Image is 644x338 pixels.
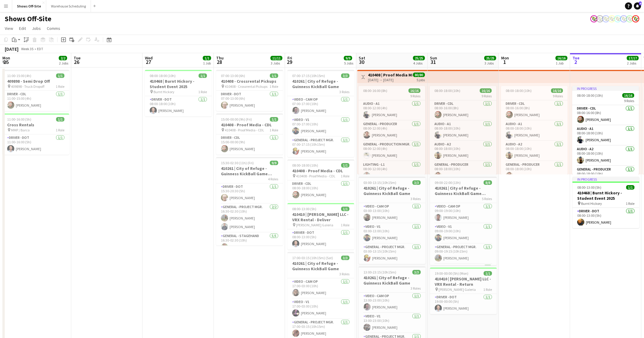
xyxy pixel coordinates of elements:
span: 3 Roles [339,90,349,94]
div: 19:00-00:00 (5h) (Mon)1/1410410 | [PERSON_NAME] LLC - VRX Rental - Return [PERSON_NAME] Galeria1 ... [430,268,497,314]
span: 03:00-13:15 (10h15m) [363,180,396,185]
span: 3/3 [412,270,421,274]
app-card-role: General - Project Mgr.1/109:00-19:15 (10h15m)[PERSON_NAME] [430,244,497,264]
div: EDT [37,47,43,51]
a: View [2,24,16,32]
span: 08:00-18:00 (10h) [434,88,460,93]
div: 5 jobs [417,77,425,82]
app-card-role: Video - V11/107:00-17:00 (10h)[PERSON_NAME] [287,116,354,137]
span: 19:00-00:00 (5h) (Mon) [435,271,468,276]
span: 1/1 [626,185,634,190]
app-user-avatar: Labor Coordinator [590,15,597,22]
span: 08:00-16:00 (8h) [363,88,387,93]
span: Sun [430,55,437,61]
app-user-avatar: Labor Coordinator [632,15,639,22]
span: 4 Roles [268,177,278,181]
span: 1 Role [56,128,64,132]
span: 1 Role [270,128,278,132]
div: 15:00-00:00 (9h) (Fri)1/1410408 - Proof Media - CDL 410408 - Proof Media - CDL1 RoleDriver - CDL1... [216,113,283,155]
app-card-role: General - Producer1/108:00-18:00 (10h)[PERSON_NAME] [501,161,568,182]
span: 3 Roles [411,196,421,201]
h3: 410408 | Proof Media Mix - Virgin Cruise 2025 [368,72,412,78]
div: 08:00-13:00 (5h)1/1410410 | [PERSON_NAME] LLC - VRX Rental - Deliver [PERSON_NAME] Galeria1 RoleD... [287,203,354,250]
a: Jobs [30,24,43,32]
span: 11:00-16:00 (5h) [7,117,31,122]
span: 17/17 [627,56,639,60]
span: 9/9 [344,56,352,60]
div: In progress [572,86,639,91]
app-user-avatar: Labor Coordinator [608,15,615,22]
span: 13:00-23:15 (10h15m) [363,270,396,274]
app-card-role: General - Project Mgr.1/107:00-17:15 (10h15m)[PERSON_NAME] [287,137,354,157]
span: Thu [216,55,224,61]
h3: 410410 | [PERSON_NAME] LLC - VRX Rental - Deliver [287,212,354,222]
a: Comms [44,24,63,32]
span: 1 Role [483,287,492,292]
app-card-role: Driver - DOT1/111:00-16:00 (5h)[PERSON_NAME] [2,134,69,155]
h3: 410410 | [PERSON_NAME] LLC - VRX Rental - Return [430,276,497,287]
a: Edit [17,24,28,32]
app-card-role: Audio - A11/108:00-18:00 (10h)[PERSON_NAME] [572,125,639,146]
app-card-role: Video - V11/109:00-19:00 (10h)[PERSON_NAME] [430,223,497,244]
app-job-card: 08:00-18:00 (10h)1/1410468 | Burnt Hickory - Student Event 2025 Burnt Hickory1 RoleDriver - DOT1/... [145,70,212,116]
span: 08:00-18:00 (10h) [150,73,176,78]
app-card-role: Audio - A11/108:00-18:00 (10h)[PERSON_NAME] [430,121,496,141]
h3: 410468 | Burnt Hickory - Student Event 2025 [145,79,212,89]
app-card-role: Video - V11/113:00-23:00 (10h)[PERSON_NAME] [359,313,425,333]
app-card-role: Video - V11/103:00-13:00 (10h)[PERSON_NAME] [359,223,425,244]
span: 31 [429,59,437,65]
div: 3 Jobs [484,61,496,65]
span: 3 Roles [339,272,349,276]
app-card-role: General - Producer1/108:00-12:00 (4h)[PERSON_NAME] [358,121,425,141]
span: 08:00-13:00 (5h) [292,207,316,211]
app-card-role: Audio - A11/108:00-18:00 (10h)[PERSON_NAME] [501,121,568,141]
app-job-card: 08:00-18:00 (10h)16/169 RolesDriver - CDL1/108:00-16:00 (8h)[PERSON_NAME]Audio - A11/108:00-18:00... [501,86,568,174]
span: View [5,26,13,31]
app-job-card: 07:00-13:00 (6h)1/1410408 - Crossrental Pickups 410408 - Crossrental Pickups1 RoleDriver - DOT1/1... [216,70,283,111]
h3: 410261 | City of Refuge - Guinness KickBall Game [287,261,354,271]
div: 2 Jobs [627,61,638,65]
app-job-card: 03:00-13:15 (10h15m)3/3410261 | City of Refuge - Guinness KickBall Game3 RolesVideo - Cam Op1/103... [359,177,425,264]
app-job-card: 07:00-17:15 (10h15m)3/3410261 | City of Refuge - Guinness KickBall Game3 RolesVideo - Cam Op1/107... [287,70,354,157]
span: 1/1 [484,271,492,276]
span: 1 [500,59,509,65]
span: 08:00-18:00 (10h) [292,163,318,168]
app-card-role: Driver - DOT1/108:00-13:00 (5h)[PERSON_NAME] [287,229,354,250]
div: 1 Job [556,61,567,65]
span: 27 [144,59,153,65]
h3: 409898 - Semi Drop Off [2,79,69,84]
span: 1 Role [341,223,349,227]
span: Jobs [32,26,41,31]
app-user-avatar: Labor Coordinator [614,15,621,22]
app-job-card: 08:00-18:00 (10h)1/1410408 - Proof Media - CDL 410408 - Proof Media - CDL1 RoleDriver - CDL1/108:... [287,159,354,201]
app-card-role: Driver - CDL1/108:00-16:00 (8h)[PERSON_NAME] [430,100,496,121]
span: 16/16 [622,93,634,98]
app-card-role: Driver - DOT1/115:30-20:30 (5h)[PERSON_NAME] [216,183,283,204]
app-job-card: In progress08:00-13:00 (5h)1/1410468 | Burnt Hickory - Student Event 2025 Burnt Hickory1 RoleDriv... [572,177,639,228]
span: 1 Role [198,90,207,94]
h1: Shows Off-Site [5,14,51,23]
span: Sat [359,55,365,61]
span: 16/16 [555,56,567,60]
span: 1/1 [203,56,211,60]
app-card-role: Video - Cam Op1/117:00-03:00 (10h)[PERSON_NAME] [287,278,354,299]
span: 07:00-17:15 (10h15m) [292,73,325,78]
span: 29 [287,59,292,65]
span: 16/16 [480,88,492,93]
span: Tue [572,55,580,61]
div: 2 Jobs [59,61,68,65]
app-card-role: Driver - DOT1/108:00-18:00 (10h)[PERSON_NAME] [145,96,212,116]
div: 5 Jobs [344,61,353,65]
span: 15:30-02:30 (11h) (Fri) [221,161,254,165]
div: [DATE] [5,46,18,52]
span: 2/2 [59,56,67,60]
span: 08:00-13:00 (5h) [577,185,601,190]
span: 25/25 [413,56,425,60]
span: 25 [1,59,10,65]
h3: 410408 - Proof Media - CDL [287,168,354,173]
app-card-role: Video - Cam Op1/107:00-17:00 (10h)[PERSON_NAME] [287,96,354,116]
app-user-avatar: Labor Coordinator [602,15,609,22]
